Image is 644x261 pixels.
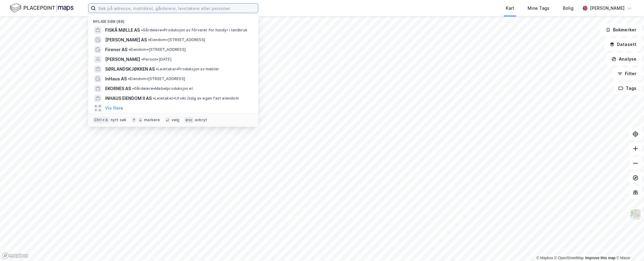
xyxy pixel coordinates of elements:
[128,76,185,81] span: Eiendom • [STREET_ADDRESS]
[105,85,131,92] span: EKORNES AS
[105,26,140,34] span: FISKÅ MØLLE AS
[612,68,642,80] button: Filter
[554,256,584,260] a: OpenStreetMap
[563,5,573,12] div: Bolig
[614,232,644,261] iframe: Chat Widget
[148,37,205,42] span: Eiendom • [STREET_ADDRESS]
[585,256,615,260] a: Improve this map
[10,3,74,13] img: logo.f888ab2527a4732fd821a326f86c7f29.svg
[606,53,642,65] button: Analyse
[604,38,642,51] button: Datasett
[132,86,134,91] span: •
[105,56,140,63] span: [PERSON_NAME]
[195,118,207,122] div: avbryt
[506,5,514,12] div: Kart
[93,117,109,123] div: Ctrl + k
[129,47,186,52] span: Eiendom • [STREET_ADDRESS]
[528,5,549,12] div: Mine Tags
[171,118,180,122] div: velg
[590,5,625,12] div: [PERSON_NAME]
[156,67,219,72] span: Leietaker • Produksjon av møbler
[105,36,147,44] span: [PERSON_NAME] AS
[141,28,247,33] span: Gårdeiere • Produksjon av fôrvarer for husdyr i landbruk
[148,37,150,42] span: •
[88,14,258,25] div: Nylige søk (86)
[105,65,155,73] span: SØRLANDSKJØKKEN AS
[132,86,194,91] span: Gårdeiere • Møbelproduksjon el.
[153,96,239,101] span: Leietaker • Utvikl./salg av egen fast eiendom
[129,47,130,52] span: •
[630,209,641,220] img: Z
[156,67,158,71] span: •
[141,28,143,32] span: •
[105,75,127,83] span: InHaus AS
[105,104,123,112] button: Vis flere
[105,46,127,53] span: Firenor AS
[2,252,29,259] a: Mapbox homepage
[128,76,130,81] span: •
[601,24,642,36] button: Bokmerker
[105,95,152,102] span: INHAUS EIENDOM II AS
[111,118,127,122] div: nytt søk
[536,256,553,260] a: Mapbox
[613,82,642,94] button: Tags
[184,117,194,123] div: esc
[153,96,155,101] span: •
[96,4,258,13] input: Søk på adresse, matrikkel, gårdeiere, leietakere eller personer
[614,232,644,261] div: Kontrollprogram for chat
[141,57,143,62] span: •
[141,57,171,62] span: Person • [DATE]
[144,118,160,122] div: markere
